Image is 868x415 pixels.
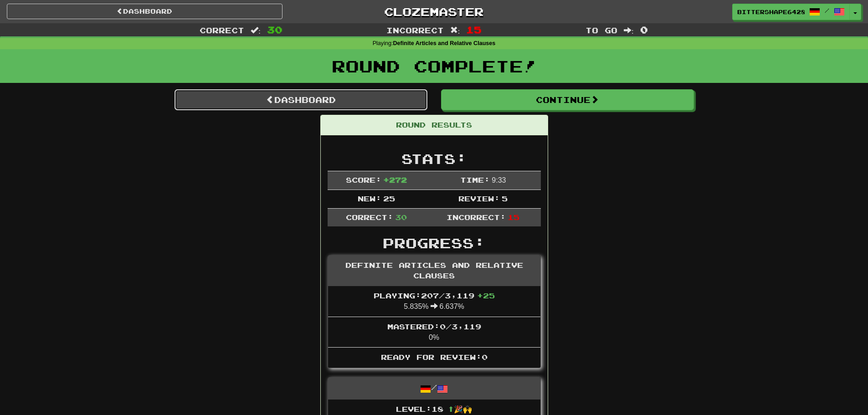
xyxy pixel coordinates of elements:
span: Playing: 207 / 3,119 [374,291,495,300]
h2: Stats: [328,151,541,166]
a: Dashboard [175,89,427,110]
span: BitterShape6428 [737,8,805,16]
span: Incorrect: [447,213,506,221]
span: : [624,26,634,34]
span: Ready for Review: 0 [381,353,488,361]
span: : [450,26,460,34]
span: : [251,26,261,34]
a: Clozemaster [296,4,572,20]
span: 15 [466,24,482,35]
span: + 25 [477,291,495,300]
span: To go [586,26,617,35]
span: 15 [508,213,519,221]
h2: Progress: [328,236,541,251]
span: / [825,7,829,14]
span: 9 : 33 [492,176,506,184]
span: Incorrect [386,26,444,35]
span: Review: [458,194,500,203]
div: Round Results [321,115,548,135]
li: 0% [328,317,540,348]
span: Correct [200,26,244,35]
li: 5.835% 6.637% [328,286,540,317]
span: Score: [346,175,381,184]
span: 5 [502,194,508,203]
h1: Round Complete! [3,57,865,75]
span: 25 [383,194,395,203]
span: 30 [395,213,407,221]
strong: Definite Articles and Relative Clauses [393,40,495,46]
span: + 272 [383,175,407,184]
span: 0 [640,24,648,35]
a: BitterShape6428 / [732,4,850,20]
span: Correct: [346,213,393,221]
span: Level: 18 [396,405,472,413]
span: New: [358,194,381,203]
button: Continue [441,89,694,110]
span: Mastered: 0 / 3,119 [387,322,481,331]
span: ⬆🎉🙌 [443,405,472,413]
div: / [328,378,540,399]
span: Time: [460,175,490,184]
div: Definite Articles and Relative Clauses [328,256,540,286]
a: Dashboard [7,4,282,19]
span: 30 [267,24,282,35]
